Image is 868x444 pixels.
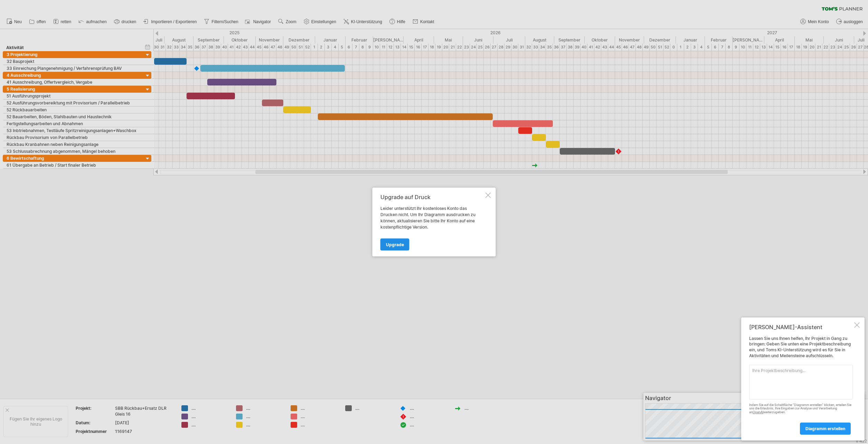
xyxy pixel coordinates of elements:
[380,205,484,230] div: Leider unterstützt Ihr kostenloses Konto das Drucken nicht. Um Ihr Diagramm ausdrucken zu können,...
[749,324,853,331] div: [PERSON_NAME]-Assistent
[805,426,845,431] span: Diagramm erstellen
[749,336,851,358] font: Lassen Sie uns Ihnen helfen, Ihr Projekt in Gang zu bringen: Geben Sie unten eine Projektbeschrei...
[380,239,409,251] a: Upgrade
[753,410,763,414] a: OpenAI
[380,194,484,200] div: Upgrade auf Druck
[800,423,851,435] a: Diagramm erstellen
[386,242,404,247] span: Upgrade
[749,403,853,414] div: Indem Sie auf die Schaltfläche "Diagramm erstellen" klicken, erteilen Sie uns die Erlaubnis, Ihre...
